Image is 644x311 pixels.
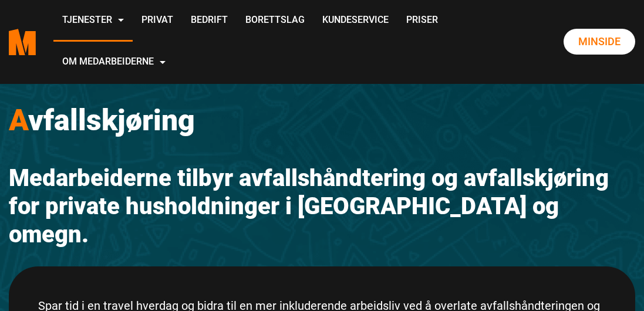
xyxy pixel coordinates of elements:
[9,164,635,249] h2: Medarbeiderne tilbyr avfallshåndtering og avfallskjøring for private husholdninger i [GEOGRAPHIC_...
[9,103,28,137] span: A
[9,20,36,64] a: Medarbeiderne start page
[564,29,635,55] a: Minside
[9,103,635,138] h1: vfallskjøring
[53,42,174,83] a: Om Medarbeiderne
